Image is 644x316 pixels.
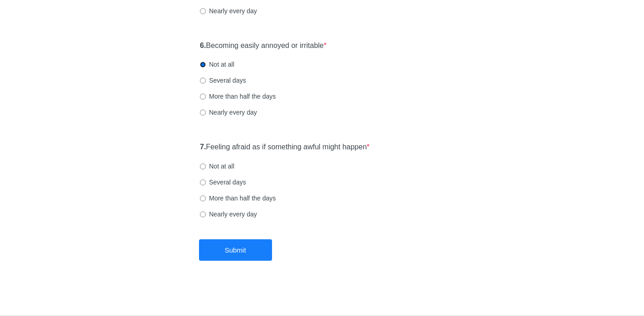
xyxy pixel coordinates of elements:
[200,163,206,169] input: Not at all
[200,142,370,153] label: Feeling afraid as if something awful might happen
[200,78,206,84] input: Several days
[200,110,206,116] input: Nearly every day
[200,210,257,219] label: Nearly every day
[200,178,246,187] label: Several days
[200,162,234,171] label: Not at all
[199,239,272,261] button: Submit
[200,8,206,14] input: Nearly every day
[200,76,246,85] label: Several days
[200,62,206,68] input: Not at all
[200,94,206,100] input: More than half the days
[200,92,276,101] label: More than half the days
[200,60,234,69] label: Not at all
[200,108,257,117] label: Nearly every day
[200,211,206,217] input: Nearly every day
[200,42,206,49] strong: 6.
[200,6,257,16] label: Nearly every day
[200,179,206,185] input: Several days
[200,194,276,203] label: More than half the days
[200,195,206,201] input: More than half the days
[200,41,327,51] label: Becoming easily annoyed or irritable
[200,143,206,151] strong: 7.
